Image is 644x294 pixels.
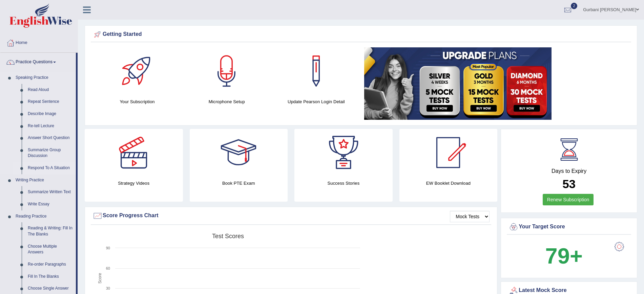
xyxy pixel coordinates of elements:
[0,33,78,50] a: Home
[96,98,179,105] h4: Your Subscription
[399,180,498,187] h4: EW Booklet Download
[25,258,76,271] a: Re-order Paragraphs
[508,222,629,232] div: Your Target Score
[212,233,244,240] tspan: Test scores
[25,241,76,258] a: Choose Multiple Answers
[25,222,76,240] a: Reading & Writing: Fill In The Blanks
[25,120,76,132] a: Re-tell Lecture
[106,246,110,250] text: 90
[294,180,393,187] h4: Success Stories
[106,266,110,270] text: 60
[13,174,76,186] a: Writing Practice
[543,194,594,205] a: Renew Subscription
[13,210,76,223] a: Reading Practice
[275,98,357,105] h4: Update Pearson Login Detail
[106,286,110,290] text: 30
[85,180,183,187] h4: Strategy Videos
[364,47,552,120] img: small5.jpg
[508,168,629,174] h4: Days to Expiry
[25,198,76,210] a: Write Essay
[92,211,490,221] div: Score Progress Chart
[98,273,102,284] tspan: Score
[25,271,76,283] a: Fill In The Blanks
[25,108,76,120] a: Describe Image
[25,96,76,108] a: Repeat Sentence
[25,132,76,144] a: Answer Short Question
[25,144,76,162] a: Summarize Group Discussion
[25,186,76,198] a: Summarize Written Text
[571,3,578,9] span: 2
[0,53,76,70] a: Practice Questions
[25,84,76,96] a: Read Aloud
[562,177,576,190] b: 53
[185,98,268,105] h4: Microphone Setup
[25,162,76,174] a: Respond To A Situation
[545,244,583,268] b: 79+
[92,29,629,40] div: Getting Started
[13,72,76,84] a: Speaking Practice
[190,180,288,187] h4: Book PTE Exam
